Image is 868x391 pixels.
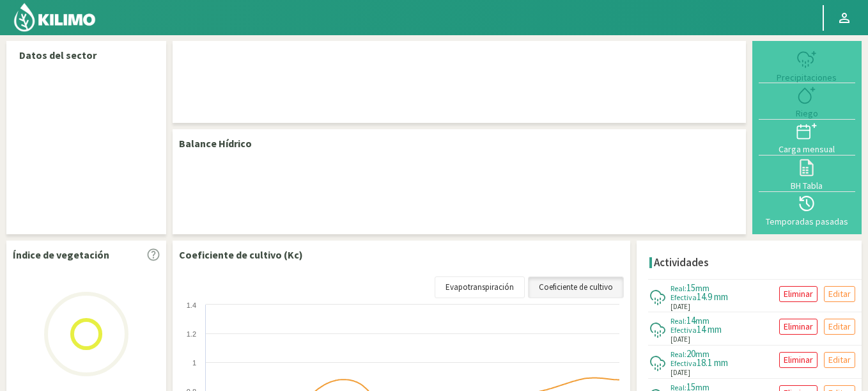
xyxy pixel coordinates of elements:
[435,276,525,298] a: Evapotranspiración
[13,2,97,33] img: Kilimo
[192,359,196,367] text: 1
[528,276,624,298] a: Coeficiente de cultivo
[670,283,686,293] span: Real:
[179,136,252,151] p: Balance Hídrico
[686,314,695,326] span: 14
[179,247,303,262] p: Coeficiente de cultivo (Kc)
[824,286,855,302] button: Editar
[784,319,813,334] p: Eliminar
[828,319,851,334] p: Editar
[759,47,855,83] button: Precipitaciones
[670,292,697,302] span: Efectiva
[763,73,851,82] div: Precipitaciones
[670,367,690,378] span: [DATE]
[697,323,722,335] span: 14 mm
[779,352,818,368] button: Eliminar
[187,330,196,338] text: 1.2
[784,353,813,367] p: Eliminar
[686,282,695,294] span: 15
[695,315,709,326] span: mm
[763,217,851,226] div: Temporadas pasadas
[763,181,851,190] div: BH Tabla
[670,316,686,326] span: Real:
[828,287,851,301] p: Editar
[697,291,728,303] span: 14.9 mm
[759,83,855,119] button: Riego
[670,349,686,359] span: Real:
[695,348,709,360] span: mm
[759,120,855,156] button: Carga mensual
[670,325,697,335] span: Efectiva
[779,286,818,302] button: Eliminar
[670,334,690,345] span: [DATE]
[187,301,196,309] text: 1.4
[763,145,851,154] div: Carga mensual
[763,109,851,118] div: Riego
[759,156,855,191] button: BH Tabla
[697,356,728,369] span: 18.1 mm
[654,257,709,269] h4: Actividades
[759,192,855,228] button: Temporadas pasadas
[670,301,690,312] span: [DATE]
[670,358,697,368] span: Efectiva
[779,319,818,335] button: Eliminar
[824,319,855,335] button: Editar
[686,347,695,360] span: 20
[824,352,855,368] button: Editar
[695,282,709,294] span: mm
[828,353,851,367] p: Editar
[19,47,153,63] p: Datos del sector
[784,287,813,301] p: Eliminar
[13,247,109,262] p: Índice de vegetación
